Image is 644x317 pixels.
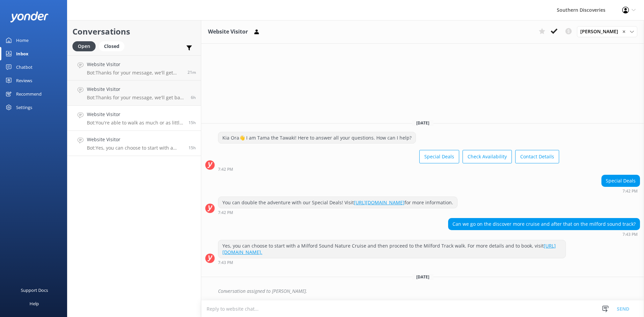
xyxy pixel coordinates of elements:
div: Yes, you can choose to start with a Milford Sound Nature Cruise and then proceed to the Milford T... [218,240,566,258]
button: Check Availability [463,150,512,163]
p: Bot: You're able to walk as much or as little as you'd prefer as this isn't a loop track. [87,120,183,126]
div: Chatbot [16,60,33,74]
p: Bot: Thanks for your message, we'll get back to you as soon as we can. You're also welcome to kee... [87,95,186,101]
a: Website VisitorBot:Thanks for your message, we'll get back to you as soon as we can. You're also ... [67,81,201,106]
h3: Website Visitor [208,28,248,36]
div: Recommend [16,87,42,101]
div: Oct 12 2025 07:43pm (UTC +13:00) Pacific/Auckland [218,260,566,265]
div: Assign User [577,26,637,37]
h4: Website Visitor [87,86,186,93]
a: Closed [99,42,128,50]
strong: 7:42 PM [623,189,638,193]
div: Settings [16,101,32,114]
strong: 7:43 PM [218,261,233,265]
div: Oct 12 2025 07:42pm (UTC +13:00) Pacific/Auckland [601,189,640,193]
span: [PERSON_NAME] [580,28,622,35]
div: Support Docs [21,283,48,297]
strong: 7:42 PM [218,167,233,171]
div: Home [16,34,29,47]
a: Website VisitorBot:Thanks for your message, we'll get back to you as soon as we can. You're also ... [67,55,201,81]
img: yonder-white-logo.png [10,11,49,22]
div: Oct 12 2025 07:42pm (UTC +13:00) Pacific/Auckland [218,167,559,171]
div: Reviews [16,74,32,87]
a: Website VisitorBot:Yes, you can choose to start with a Milford Sound Nature Cruise and then proce... [67,131,201,156]
div: Oct 12 2025 07:43pm (UTC +13:00) Pacific/Auckland [448,232,640,236]
span: Oct 13 2025 10:31am (UTC +13:00) Pacific/Auckland [187,69,196,75]
div: You can double the adventure with our Special Deals! Visit for more information. [218,197,457,208]
a: [URL][DOMAIN_NAME] [354,199,405,206]
div: Closed [99,41,124,51]
p: Bot: Thanks for your message, we'll get back to you as soon as we can. You're also welcome to kee... [87,70,182,76]
button: Contact Details [515,150,559,163]
span: Oct 13 2025 04:10am (UTC +13:00) Pacific/Auckland [191,95,196,100]
strong: 7:42 PM [218,211,233,215]
span: Oct 12 2025 07:45pm (UTC +13:00) Pacific/Auckland [189,120,196,125]
div: Inbox [16,47,29,60]
div: Open [72,41,96,51]
span: ✕ [622,29,626,35]
h4: Website Visitor [87,136,183,143]
button: Special Deals [419,150,459,163]
h4: Website Visitor [87,111,183,118]
a: Open [72,42,99,50]
a: Website VisitorBot:You're able to walk as much or as little as you'd prefer as this isn't a loop ... [67,106,201,131]
div: Can we go on the discover more cruise and after that on the milford sound track? [448,218,640,230]
a: [URL][DOMAIN_NAME]. [222,243,556,256]
h2: Conversations [72,25,196,38]
span: [DATE] [412,274,433,280]
strong: 7:43 PM [623,232,638,236]
div: Oct 12 2025 07:42pm (UTC +13:00) Pacific/Auckland [218,210,458,215]
span: [DATE] [412,120,433,126]
h4: Website Visitor [87,61,182,68]
div: Kia Ora👋 I am Tama the Tawaki! Here to answer all your questions. How can I help? [218,132,416,144]
div: Conversation assigned to [PERSON_NAME]. [218,285,640,297]
div: 2025-10-12T20:48:27.175 [205,285,640,297]
p: Bot: Yes, you can choose to start with a Milford Sound Nature Cruise and then proceed to the Milf... [87,145,183,151]
span: Oct 12 2025 07:43pm (UTC +13:00) Pacific/Auckland [189,145,196,151]
div: Special Deals [602,175,640,187]
div: Help [30,297,39,310]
